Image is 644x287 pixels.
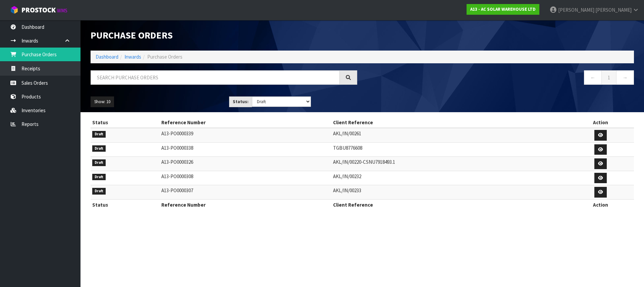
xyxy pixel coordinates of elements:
td: AKL/IN/00261 [331,128,568,142]
span: [PERSON_NAME] [595,7,632,13]
span: Draft [92,174,106,181]
h1: Purchase Orders [91,30,357,41]
th: Client Reference [331,117,568,128]
span: ProStock [21,6,56,14]
input: Search purchase orders [91,70,340,85]
a: 1 [601,70,616,85]
th: Status [91,199,160,210]
button: Show: 10 [91,96,114,107]
th: Action [568,199,634,210]
td: A13-PO0000339 [160,128,331,142]
nav: Page navigation [367,70,634,87]
td: A13-PO0000308 [160,171,331,185]
th: Status [91,117,160,128]
th: Reference Number [160,199,331,210]
strong: Status: [233,99,249,104]
span: Draft [92,159,106,166]
th: Action [568,117,634,128]
a: Dashboard [96,54,118,60]
td: AKL/IN/00232 [331,171,568,185]
a: Inwards [124,54,141,60]
td: A13-PO0000338 [160,142,331,157]
td: AKL/IN/00220-CSNU7918493.1 [331,157,568,171]
span: Draft [92,188,106,195]
small: WMS [57,7,67,14]
th: Client Reference [331,199,568,210]
span: [PERSON_NAME] [558,7,594,13]
a: → [616,70,634,85]
img: cube-alt.png [10,6,18,14]
span: Draft [92,131,106,138]
td: TGBU8776608 [331,142,568,157]
th: Reference Number [160,117,331,128]
td: AKL/IN/00233 [331,185,568,200]
span: Draft [92,145,106,152]
span: Purchase Orders [147,54,182,60]
strong: A13 - AC SOLAR WAREHOUSE LTD [470,6,536,12]
a: ← [584,70,602,85]
td: A13-PO0000326 [160,157,331,171]
td: A13-PO0000307 [160,185,331,200]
